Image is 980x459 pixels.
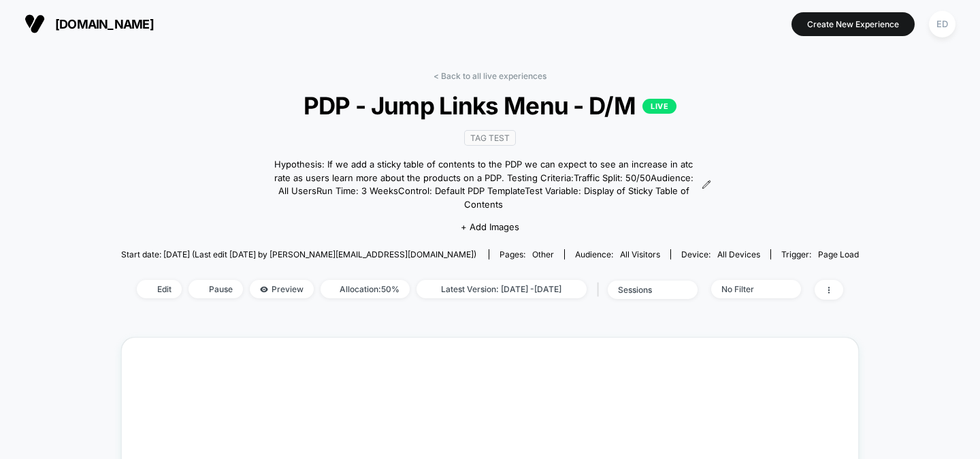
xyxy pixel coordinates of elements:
span: | [593,280,608,300]
span: Allocation: 50% [321,280,410,298]
a: < Back to all live experiences [434,71,546,81]
span: other [532,249,554,259]
span: PDP - Jump Links Menu - D/M [158,91,821,120]
div: No Filter [721,284,776,294]
div: Trigger: [781,249,859,259]
span: Edit [137,280,182,298]
span: Start date: [DATE] (Last edit [DATE] by [PERSON_NAME][EMAIL_ADDRESS][DOMAIN_NAME]) [121,249,476,259]
button: [DOMAIN_NAME] [20,13,158,35]
button: Create New Experience [791,12,915,36]
span: [DOMAIN_NAME] [55,17,154,31]
div: sessions [618,285,672,295]
span: Pause [189,280,243,298]
span: Preview [250,280,314,298]
span: TAG Test [464,130,516,146]
div: Audience: [575,249,660,259]
img: Visually logo [24,14,45,34]
div: Pages: [500,249,554,259]
span: Hypothesis: If we add a sticky table of contents to the PDP we can expect to see an increase in a... [269,158,698,211]
span: + Add Images [461,221,519,232]
button: ED [925,10,960,38]
p: LIVE [642,99,676,114]
span: all devices [717,249,760,259]
span: Latest Version: [DATE] - [DATE] [416,280,587,298]
span: Device: [670,249,770,259]
span: Page Load [818,249,859,259]
span: All Visitors [620,249,660,259]
div: ED [929,11,955,37]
